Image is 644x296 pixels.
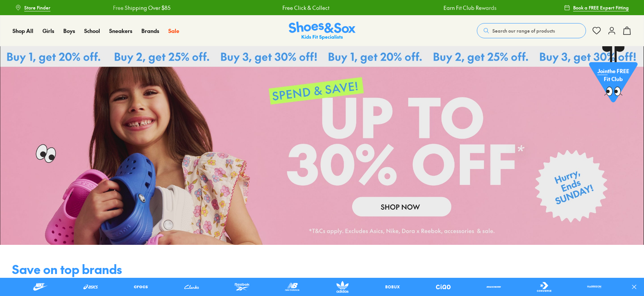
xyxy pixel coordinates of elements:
a: Sale [168,27,179,35]
span: Book a FREE Expert Fitting [573,4,629,11]
a: Earn Fit Club Rewards [439,4,492,12]
a: Girls [42,27,54,35]
span: Store Finder [24,4,50,11]
a: Brands [141,27,159,35]
a: Sneakers [109,27,132,35]
a: Boys [63,27,75,35]
a: Store Finder [15,1,50,14]
a: Jointhe FREE Fit Club [589,46,638,106]
a: Shoes & Sox [289,22,356,40]
span: Search our range of products [492,27,555,34]
span: Join [597,67,608,75]
img: SNS_Logo_Responsive.svg [289,22,356,40]
p: the FREE Fit Club [589,61,638,89]
a: Book a FREE Expert Fitting [564,1,629,14]
button: Search our range of products [477,23,586,38]
a: Free Click & Collect [278,4,325,12]
a: Shop All [13,27,33,35]
a: Free Shipping Over $85 [109,4,166,12]
a: School [84,27,100,35]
